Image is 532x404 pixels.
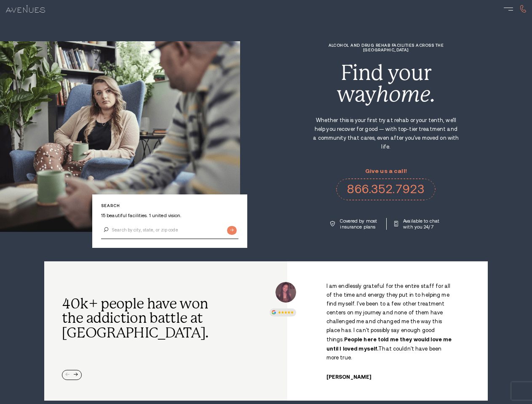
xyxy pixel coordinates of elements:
p: I am endlessly grateful for the entire staff for all of the time and energy they put in to helpin... [326,282,455,362]
p: Available to chat with you 24/7 [403,218,441,230]
h1: Alcohol and Drug Rehab Facilities across the [GEOGRAPHIC_DATA] [312,43,460,52]
div: Next slide [74,373,78,377]
h2: 40k+ people have won the addiction battle at [GEOGRAPHIC_DATA]. [62,297,214,341]
input: Submit [227,226,237,235]
a: Available to chat with you 24/7 [394,218,441,230]
a: 866.352.7923 [336,178,436,200]
p: Search [101,203,238,208]
p: Covered by most insurance plans [340,218,378,230]
div: / [299,282,476,380]
input: Search by city, state, or zip code [101,221,238,239]
strong: People here told me they would love me until I loved myself. [326,336,452,352]
p: Give us a call! [336,168,436,174]
i: home. [376,82,435,106]
a: Covered by most insurance plans [330,218,378,230]
div: Find your way [312,62,460,105]
p: Whether this is your first try at rehab or your tenth, we'll help you recover for good — with top... [312,116,460,151]
cite: [PERSON_NAME] [326,374,372,380]
p: 15 beautiful facilities. 1 united vision. [101,213,238,218]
